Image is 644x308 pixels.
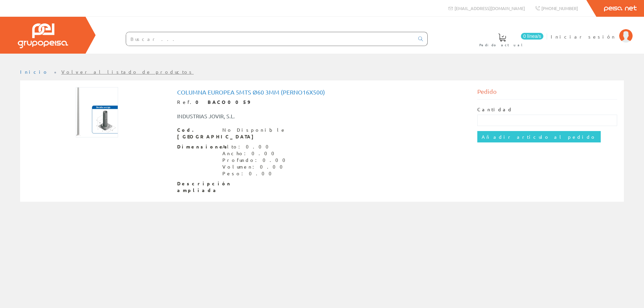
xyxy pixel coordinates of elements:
a: Iniciar sesión [551,28,633,34]
span: Dimensiones [177,143,217,150]
span: Cod. [GEOGRAPHIC_DATA] [177,127,217,140]
div: Profundo: 0.00 [222,157,289,164]
span: [EMAIL_ADDRESS][DOMAIN_NAME] [454,5,525,11]
a: Volver al listado de productos [61,69,194,75]
img: Grupo Peisa [18,23,68,48]
strong: 0 BACO0059 [196,99,250,105]
img: Foto artículo Columna Europea 5mts Ø60 3mm (perno16x500) (126.27906976744x150) [76,87,118,137]
input: Buscar ... [126,32,414,46]
span: Descripción ampliada [177,180,217,194]
span: [PHONE_NUMBER] [541,5,578,11]
div: INDUSTRIAS JOVIR, S.L. [172,112,347,120]
label: Cantidad [477,106,513,113]
div: Peso: 0.00 [222,170,289,177]
div: Pedido [477,87,618,100]
h1: Columna Europea 5mts Ø60 3mm (perno16x500) [177,89,467,96]
div: Ref. [177,99,467,106]
div: No Disponible [222,127,286,133]
div: Alto: 0.00 [222,143,289,150]
div: Ancho: 0.00 [222,150,289,157]
span: 0 línea/s [521,33,543,40]
div: Volumen: 0.00 [222,164,289,170]
input: Añadir artículo al pedido [477,131,601,142]
span: Pedido actual [479,42,525,48]
span: Iniciar sesión [551,33,616,40]
a: Inicio [20,69,49,75]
